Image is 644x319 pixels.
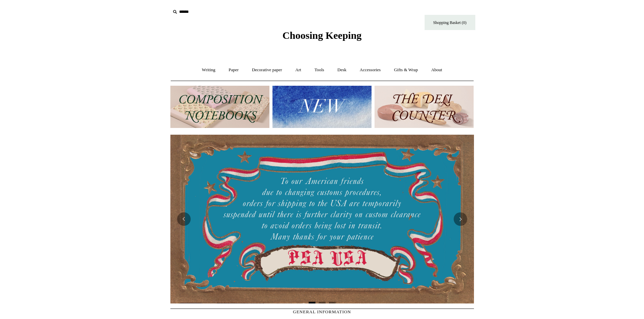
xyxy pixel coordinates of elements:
a: Art [289,61,307,79]
button: Page 1 [309,302,315,303]
a: Desk [331,61,353,79]
a: Gifts & Wrap [388,61,424,79]
img: USA PSA .jpg__PID:33428022-6587-48b7-8b57-d7eefc91f15a [170,135,474,303]
a: Writing [196,61,221,79]
button: Previous [177,212,191,226]
img: 202302 Composition ledgers.jpg__PID:69722ee6-fa44-49dd-a067-31375e5d54ec [170,86,269,128]
a: Choosing Keeping [282,35,361,40]
span: GENERAL INFORMATION [293,309,351,314]
a: Tools [308,61,330,79]
a: Paper [222,61,245,79]
a: Shopping Basket (0) [425,15,475,30]
a: Decorative paper [246,61,288,79]
button: Page 3 [329,302,336,303]
img: The Deli Counter [375,86,474,128]
button: Page 2 [319,302,326,303]
button: Next [454,212,467,226]
a: About [425,61,448,79]
a: Accessories [354,61,387,79]
img: New.jpg__PID:f73bdf93-380a-4a35-bcfe-7823039498e1 [272,86,372,128]
span: Choosing Keeping [282,30,361,41]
